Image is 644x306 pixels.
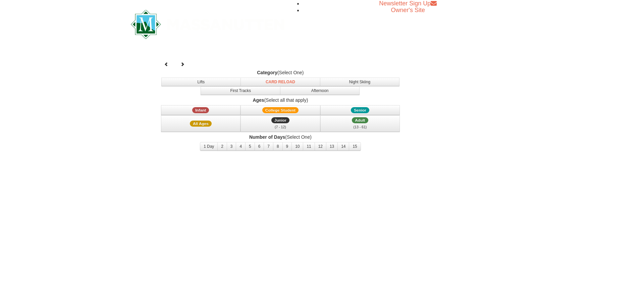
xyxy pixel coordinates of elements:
[257,70,277,75] strong: Category
[291,142,303,151] button: 10
[200,142,218,151] button: 1 Day
[240,115,320,132] button: Junior (7 - 12)
[161,78,241,86] button: Lifts
[320,105,400,115] button: Senior
[131,10,284,39] img: Massanutten Resort Logo
[325,124,396,130] div: (13 - 61)
[349,142,361,151] button: 15
[303,142,315,151] button: 11
[160,97,401,103] label: (Select all that apply)
[192,107,209,113] span: Infant
[190,121,212,127] span: All Ages
[253,97,264,103] strong: Ages
[245,142,255,151] button: 5
[315,142,326,151] button: 12
[271,117,289,123] span: Junior
[264,142,273,151] button: 7
[262,107,299,113] span: College Student
[160,134,401,140] label: (Select One)
[337,142,349,151] button: 14
[282,142,292,151] button: 9
[352,117,368,123] span: Adult
[227,142,236,151] button: 3
[131,15,284,31] a: Massanutten Resort
[236,142,246,151] button: 4
[255,142,264,151] button: 6
[160,69,401,76] label: (Select One)
[201,86,280,95] button: First Tracks
[240,105,320,115] button: College Student
[320,115,400,132] button: Adult (13 - 61)
[320,78,400,86] button: Night Skiing
[161,115,241,132] button: All Ages
[217,142,227,151] button: 2
[280,86,360,95] button: Afternoon
[273,142,283,151] button: 8
[245,124,316,130] div: (7 - 12)
[351,107,369,113] span: Senior
[326,142,338,151] button: 13
[249,134,285,140] strong: Number of Days
[391,7,425,13] a: Owner's Site
[161,105,241,115] button: Infant
[240,78,320,86] button: Card Reload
